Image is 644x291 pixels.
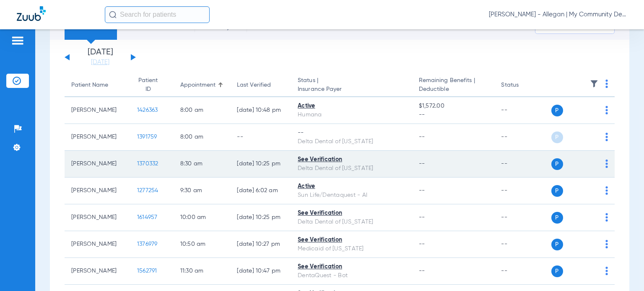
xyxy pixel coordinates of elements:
[137,134,157,140] span: 1391759
[489,10,627,19] span: [PERSON_NAME] - Allegan | My Community Dental Centers
[174,124,231,151] td: 8:00 AM
[105,6,210,23] input: Search for patients
[137,76,167,94] div: Patient ID
[419,268,425,274] span: --
[298,85,405,94] span: Insurance Payer
[291,74,412,97] th: Status |
[174,151,231,178] td: 8:30 AM
[65,97,130,124] td: [PERSON_NAME]
[494,231,551,258] td: --
[298,191,405,200] div: Sun Life/Dentaquest - AI
[605,213,608,221] img: group-dot-blue.svg
[71,81,108,90] div: Patient Name
[298,218,405,227] div: Delta Dental of [US_STATE]
[551,265,563,277] span: P
[494,178,551,204] td: --
[590,80,598,88] img: filter.svg
[174,204,231,231] td: 10:00 AM
[71,81,124,90] div: Patient Name
[75,58,125,67] a: [DATE]
[298,182,405,191] div: Active
[237,81,284,90] div: Last Verified
[494,258,551,285] td: --
[605,106,608,114] img: group-dot-blue.svg
[298,137,405,146] div: Delta Dental of [US_STATE]
[494,151,551,178] td: --
[419,241,425,247] span: --
[65,258,130,285] td: [PERSON_NAME]
[602,251,644,291] iframe: Chat Widget
[551,239,563,250] span: P
[605,186,608,195] img: group-dot-blue.svg
[137,214,158,220] span: 1614957
[551,212,563,224] span: P
[230,204,291,231] td: [DATE] 10:25 PM
[419,102,488,111] span: $1,572.00
[551,158,563,170] span: P
[298,129,405,137] div: --
[494,204,551,231] td: --
[17,6,46,21] img: Zuub Logo
[75,48,125,67] li: [DATE]
[11,36,24,46] img: hamburger-icon
[298,245,405,253] div: Medicaid of [US_STATE]
[298,102,405,111] div: Active
[65,178,130,204] td: [PERSON_NAME]
[137,161,158,167] span: 1370332
[230,178,291,204] td: [DATE] 6:02 AM
[180,81,216,90] div: Appointment
[174,231,231,258] td: 10:50 AM
[230,97,291,124] td: [DATE] 10:48 PM
[137,107,158,113] span: 1426363
[494,124,551,151] td: --
[230,124,291,151] td: --
[419,188,425,193] span: --
[298,111,405,119] div: Humana
[605,80,608,88] img: group-dot-blue.svg
[412,74,495,97] th: Remaining Benefits |
[551,185,563,197] span: P
[419,111,488,119] span: --
[419,134,425,140] span: --
[298,236,405,245] div: See Verification
[230,258,291,285] td: [DATE] 10:47 PM
[605,160,608,168] img: group-dot-blue.svg
[230,231,291,258] td: [DATE] 10:27 PM
[298,271,405,280] div: DentaQuest - Bot
[494,97,551,124] td: --
[65,151,130,178] td: [PERSON_NAME]
[180,81,224,90] div: Appointment
[419,161,425,167] span: --
[174,258,231,285] td: 11:30 AM
[605,240,608,248] img: group-dot-blue.svg
[65,231,130,258] td: [PERSON_NAME]
[298,209,405,218] div: See Verification
[237,81,271,90] div: Last Verified
[174,178,231,204] td: 9:30 AM
[137,188,158,193] span: 1277254
[419,214,425,220] span: --
[137,241,158,247] span: 1376979
[137,268,157,274] span: 1562791
[230,151,291,178] td: [DATE] 10:25 PM
[298,155,405,164] div: See Verification
[298,164,405,173] div: Delta Dental of [US_STATE]
[65,204,130,231] td: [PERSON_NAME]
[605,133,608,141] img: group-dot-blue.svg
[109,11,117,18] img: Search Icon
[551,105,563,116] span: P
[137,76,159,94] div: Patient ID
[494,74,551,97] th: Status
[419,85,488,94] span: Deductible
[174,97,231,124] td: 8:00 AM
[551,131,563,143] span: P
[65,124,130,151] td: [PERSON_NAME]
[298,263,405,271] div: See Verification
